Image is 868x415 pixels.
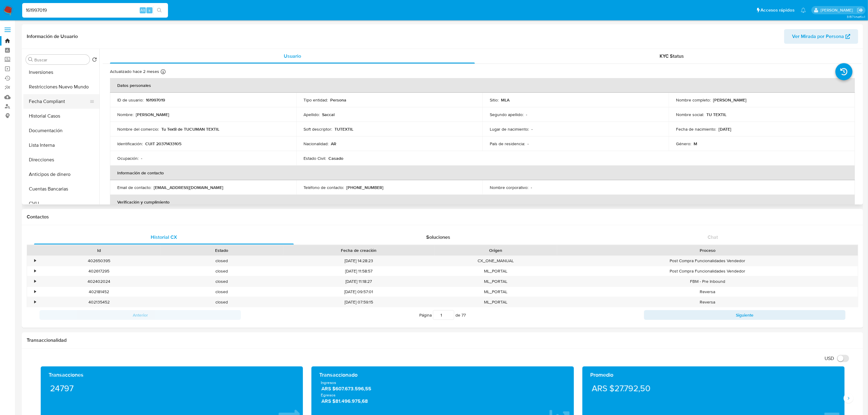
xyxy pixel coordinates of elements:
[23,123,99,138] button: Documentación
[426,234,450,241] span: Soluciones
[676,97,711,103] p: Nombre completo :
[34,57,87,63] input: Buscar
[149,7,150,13] span: s
[719,126,731,132] p: [DATE]
[561,247,854,253] div: Proceso
[160,276,283,286] div: closed
[38,287,160,297] div: 402181452
[146,97,165,103] p: 161997019
[23,109,99,123] button: Historial Casos
[304,185,344,190] p: Teléfono de contacto :
[434,287,557,297] div: ML_PORTAL
[660,53,684,60] span: KYC Status
[92,57,97,64] button: Volver al orden por defecto
[531,126,533,132] p: -
[117,185,151,190] p: Email de contacto :
[117,156,139,161] p: Ocupación :
[160,297,283,307] div: closed
[23,65,99,80] button: Inversiones
[283,287,434,297] div: [DATE] 09:57:01
[857,7,863,13] a: Salir
[304,156,326,161] p: Estado Civil :
[557,287,858,297] div: Reversa
[160,266,283,276] div: closed
[34,258,36,264] div: •
[110,69,159,74] p: Actualizado hace 2 meses
[304,126,332,132] p: Soft descriptor :
[792,29,844,44] span: Ver Mirada por Persona
[27,337,858,343] h1: Transaccionalidad
[34,299,36,305] div: •
[434,297,557,307] div: ML_PORTAL
[27,33,78,39] h1: Información de Usuario
[490,185,528,190] p: Nombre corporativo :
[708,234,718,241] span: Chat
[23,138,99,153] button: Lista Interna
[531,185,532,190] p: -
[490,97,499,103] p: Sitio :
[283,266,434,276] div: [DATE] 11:58:57
[23,182,99,196] button: Cuentas Bancarias
[761,7,795,13] span: Accesos rápidos
[501,97,509,103] p: MLA
[141,156,142,161] p: -
[160,287,283,297] div: closed
[117,112,133,117] p: Nombre :
[34,268,36,274] div: •
[34,279,36,284] div: •
[490,141,525,146] p: País de residencia :
[557,297,858,307] div: Reversa
[713,97,746,103] p: [PERSON_NAME]
[490,126,529,132] p: Lugar de nacimiento :
[434,256,557,266] div: CX_ONE_MANUAL
[160,256,283,266] div: closed
[117,126,159,132] p: Nombre del comercio :
[557,256,858,266] div: Post Compra Funcionalidades Vendedor
[39,310,241,320] button: Anterior
[38,276,160,286] div: 402402024
[335,126,353,132] p: TUTEXTIL
[287,247,430,253] div: Fecha de creación
[117,141,143,146] p: Identificación :
[304,141,328,146] p: Nacionalidad :
[330,97,346,103] p: Persona
[304,112,320,117] p: Apellido :
[676,141,691,146] p: Género :
[346,185,383,190] p: [PHONE_NUMBER]
[328,156,343,161] p: Casado
[154,185,223,190] p: [EMAIL_ADDRESS][DOMAIN_NAME]
[557,276,858,286] div: FBM - Pre Inbound
[461,312,466,318] span: 77
[322,112,335,117] p: Saccal
[42,247,156,253] div: Id
[527,141,529,146] p: -
[110,78,855,93] th: Datos personales
[557,266,858,276] div: Post Compra Funcionalidades Vendedor
[434,266,557,276] div: ML_PORTAL
[140,7,145,13] span: Alt
[676,126,716,132] p: Fecha de nacimiento :
[117,97,143,103] p: ID de usuario :
[490,112,523,117] p: Segundo apellido :
[110,195,855,209] th: Verificación y cumplimiento
[283,276,434,286] div: [DATE] 11:18:27
[34,289,36,295] div: •
[136,112,169,117] p: [PERSON_NAME]
[419,310,466,320] span: Página de
[38,256,160,266] div: 402650395
[694,141,697,146] p: M
[151,234,177,241] span: Historial CX
[706,112,726,117] p: TU TEXTIL
[110,166,855,180] th: Información de contacto
[331,141,336,146] p: AR
[283,297,434,307] div: [DATE] 07:59:15
[22,6,168,14] input: Buscar usuario o caso...
[23,167,99,182] button: Anticipos de dinero
[161,126,219,132] p: Tu Textil de TUCUMAN TEXTIL
[23,196,99,211] button: CVU
[153,6,166,15] button: search-icon
[644,310,846,320] button: Siguiente
[38,297,160,307] div: 402135452
[304,97,328,103] p: Tipo entidad :
[784,29,858,44] button: Ver Mirada por Persona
